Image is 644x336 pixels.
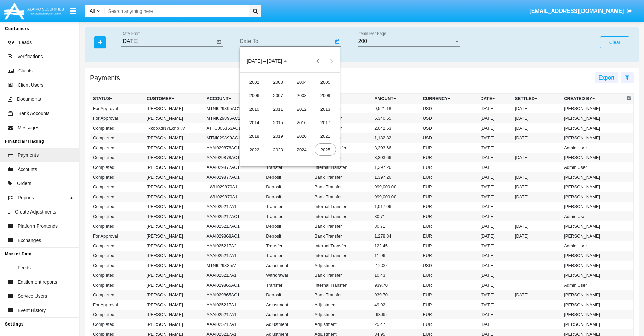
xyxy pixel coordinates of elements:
[291,103,312,115] div: 2012
[291,130,312,142] div: 2020
[315,130,336,142] div: 2021
[247,59,282,64] span: [DATE] – [DATE]
[290,89,313,102] td: 2008
[267,103,289,115] div: 2011
[291,143,312,156] div: 2024
[244,76,265,88] div: 2002
[290,116,313,129] td: 2016
[311,54,325,68] button: Previous 20 years
[242,129,266,143] td: 2018
[244,116,265,129] div: 2014
[242,143,266,156] td: 2022
[315,143,336,156] div: 2025
[315,103,336,115] div: 2013
[267,76,289,88] div: 2003
[266,129,290,143] td: 2019
[241,54,292,68] button: Choose date
[266,116,290,129] td: 2015
[313,102,337,116] td: 2013
[267,130,289,142] div: 2019
[290,102,313,116] td: 2012
[290,75,313,89] td: 2004
[267,116,289,129] div: 2015
[267,143,289,156] div: 2023
[325,54,338,68] button: Next 20 years
[315,116,336,129] div: 2017
[290,129,313,143] td: 2020
[313,116,337,129] td: 2017
[244,89,265,102] div: 2006
[266,75,290,89] td: 2003
[244,130,265,142] div: 2018
[315,89,336,102] div: 2009
[290,143,313,156] td: 2024
[313,129,337,143] td: 2021
[266,143,290,156] td: 2023
[291,89,312,102] div: 2008
[242,102,266,116] td: 2010
[242,75,266,89] td: 2002
[291,116,312,129] div: 2016
[315,76,336,88] div: 2005
[313,89,337,102] td: 2009
[313,143,337,156] td: 2025
[244,143,265,156] div: 2022
[266,89,290,102] td: 2007
[266,102,290,116] td: 2011
[242,116,266,129] td: 2014
[244,103,265,115] div: 2010
[291,76,312,88] div: 2004
[242,89,266,102] td: 2006
[267,89,289,102] div: 2007
[313,75,337,89] td: 2005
